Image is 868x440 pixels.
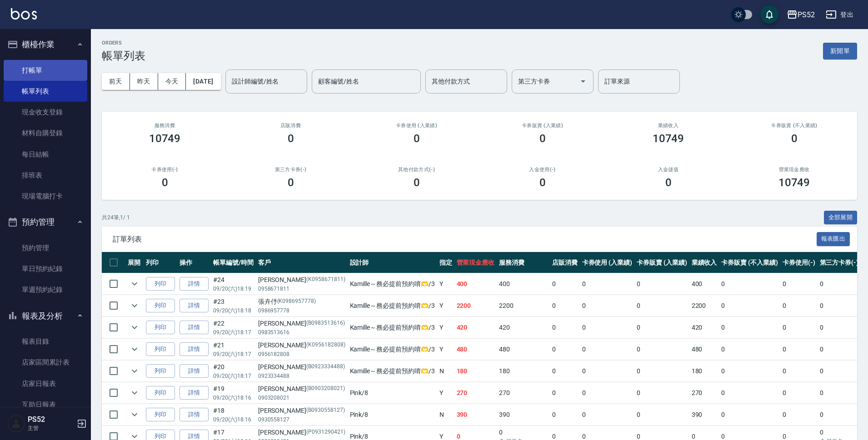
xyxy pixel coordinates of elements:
[742,167,846,173] h2: 營業現金應收
[4,81,87,102] a: 帳單列表
[780,295,818,316] td: 0
[689,273,719,295] td: 400
[742,123,846,129] h2: 卡券販賣 (不入業績)
[780,252,818,273] th: 卡券使用(-)
[550,317,580,338] td: 0
[102,213,130,222] p: 共 24 筆, 1 / 1
[824,211,858,225] button: 全部展開
[580,273,635,295] td: 0
[689,252,719,273] th: 業績收入
[719,382,780,404] td: 0
[258,372,345,380] p: 0923334488
[454,339,497,360] td: 480
[634,295,689,316] td: 0
[211,295,256,316] td: #23
[454,273,497,295] td: 400
[213,350,254,358] p: 09/20 (六) 18:17
[258,428,345,437] div: [PERSON_NAME]
[256,252,348,273] th: 客戶
[258,350,345,358] p: 0956182808
[211,361,256,382] td: #20
[4,394,87,415] a: 互助日報表
[128,408,141,421] button: expand row
[414,132,420,145] h3: 0
[180,408,209,422] a: 詳情
[437,382,454,404] td: Y
[113,167,217,173] h2: 卡券使用(-)
[580,252,635,273] th: 卡券使用 (入業績)
[823,46,857,55] a: 新開單
[414,176,420,189] h3: 0
[497,252,550,273] th: 服務消費
[634,273,689,295] td: 0
[258,394,345,402] p: 0903208021
[146,408,175,422] button: 列印
[454,317,497,338] td: 420
[180,277,209,291] a: 詳情
[780,382,818,404] td: 0
[437,339,454,360] td: Y
[653,132,684,145] h3: 10749
[665,176,672,189] h3: 0
[28,415,74,424] h5: PS52
[306,428,345,437] p: (P0931290421)
[28,424,74,432] p: 主管
[437,404,454,425] td: N
[306,384,344,394] p: (B0903208021)
[180,364,209,378] a: 詳情
[490,123,594,129] h2: 卡券販賣 (入業績)
[4,33,87,56] button: 櫃檯作業
[128,386,141,400] button: expand row
[102,40,145,46] h2: ORDERS
[719,404,780,425] td: 0
[211,252,256,273] th: 帳單編號/時間
[146,321,175,335] button: 列印
[778,176,810,189] h3: 10749
[719,339,780,360] td: 0
[689,339,719,360] td: 480
[550,382,580,404] td: 0
[719,361,780,382] td: 0
[180,321,209,335] a: 詳情
[258,341,345,350] div: [PERSON_NAME]
[4,165,87,186] a: 排班表
[580,361,635,382] td: 0
[823,43,857,59] button: 新開單
[689,361,719,382] td: 180
[288,132,294,145] h3: 0
[4,279,87,300] a: 單週預約紀錄
[550,273,580,295] td: 0
[162,176,168,189] h3: 0
[146,386,175,400] button: 列印
[11,8,37,20] img: Logo
[348,339,437,360] td: Kamille～務必提前預約唷🫶 /3
[306,406,344,415] p: (B0930558127)
[7,415,25,433] img: Person
[213,328,254,336] p: 09/20 (六) 18:17
[576,74,590,89] button: Open
[454,382,497,404] td: 270
[497,361,550,382] td: 180
[158,73,186,90] button: 今天
[616,123,720,129] h2: 業績收入
[348,317,437,338] td: Kamille～務必提前預約唷🫶 /3
[817,234,850,243] a: 報表匯出
[454,361,497,382] td: 180
[4,304,87,328] button: 報表及分析
[306,341,345,350] p: (K0956182808)
[258,406,345,415] div: [PERSON_NAME]
[580,404,635,425] td: 0
[211,404,256,425] td: #18
[149,132,181,145] h3: 10749
[211,273,256,295] td: #24
[760,5,778,24] button: save
[128,321,141,334] button: expand row
[128,342,141,356] button: expand row
[211,317,256,338] td: #22
[454,295,497,316] td: 2200
[4,373,87,394] a: 店家日報表
[490,167,594,173] h2: 入金使用(-)
[211,382,256,404] td: #19
[497,273,550,295] td: 400
[128,277,141,291] button: expand row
